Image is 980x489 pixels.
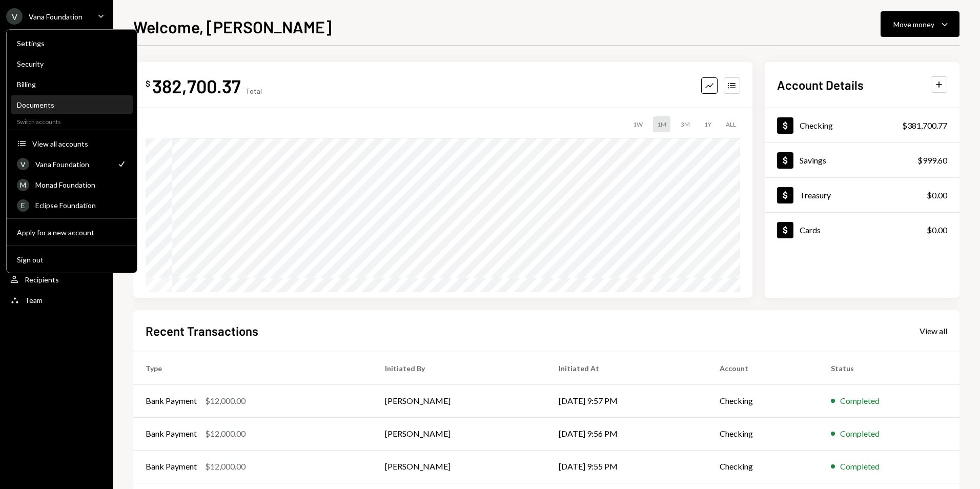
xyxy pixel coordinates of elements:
[17,100,127,109] div: Documents
[840,427,880,440] div: Completed
[653,116,670,132] div: 1M
[11,95,133,114] a: Documents
[7,116,137,126] div: Switch accounts
[920,325,947,336] a: View all
[800,120,833,130] div: Checking
[546,384,707,417] td: [DATE] 9:57 PM
[707,417,819,450] td: Checking
[35,160,110,169] div: Vana Foundation
[146,460,197,473] div: Bank Payment
[819,352,959,384] th: Status
[11,54,133,73] a: Security
[133,16,332,37] h1: Welcome, [PERSON_NAME]
[35,180,127,189] div: Monad Foundation
[700,116,716,132] div: 1Y
[917,154,947,167] div: $999.60
[707,450,819,483] td: Checking
[373,384,546,417] td: [PERSON_NAME]
[17,199,29,212] div: E
[881,11,959,37] button: Move money
[35,201,127,210] div: Eclipse Foundation
[11,251,133,269] button: Sign out
[29,12,83,21] div: Vana Foundation
[800,155,826,165] div: Savings
[11,175,133,194] a: MMonad Foundation
[205,460,246,473] div: $12,000.00
[927,224,947,236] div: $0.00
[765,143,959,177] a: Savings$999.60
[707,352,819,384] th: Account
[146,395,197,407] div: Bank Payment
[546,450,707,483] td: [DATE] 9:55 PM
[373,450,546,483] td: [PERSON_NAME]
[373,417,546,450] td: [PERSON_NAME]
[17,59,127,68] div: Security
[707,384,819,417] td: Checking
[146,322,258,339] h2: Recent Transactions
[546,417,707,450] td: [DATE] 9:56 PM
[6,8,23,25] div: V
[629,116,647,132] div: 1W
[800,190,831,200] div: Treasury
[765,108,959,142] a: Checking$381,700.77
[245,87,262,95] div: Total
[17,255,127,264] div: Sign out
[765,178,959,212] a: Treasury$0.00
[765,213,959,247] a: Cards$0.00
[902,119,947,132] div: $381,700.77
[17,39,127,48] div: Settings
[840,395,880,407] div: Completed
[6,270,107,289] a: Recipients
[32,139,127,148] div: View all accounts
[11,135,133,153] button: View all accounts
[205,395,246,407] div: $12,000.00
[25,275,59,284] div: Recipients
[927,189,947,201] div: $0.00
[373,352,546,384] th: Initiated By
[17,158,29,170] div: V
[800,225,821,235] div: Cards
[146,78,150,89] div: $
[893,19,934,30] div: Move money
[146,427,197,440] div: Bank Payment
[17,179,29,191] div: M
[17,80,127,89] div: Billing
[11,196,133,214] a: EEclipse Foundation
[25,296,43,304] div: Team
[546,352,707,384] th: Initiated At
[840,460,880,473] div: Completed
[152,74,241,97] div: 382,700.37
[11,34,133,52] a: Settings
[6,291,107,309] a: Team
[11,223,133,242] button: Apply for a new account
[777,76,864,93] h2: Account Details
[920,326,947,336] div: View all
[11,75,133,93] a: Billing
[133,352,373,384] th: Type
[677,116,694,132] div: 3M
[722,116,740,132] div: ALL
[17,228,127,237] div: Apply for a new account
[205,427,246,440] div: $12,000.00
